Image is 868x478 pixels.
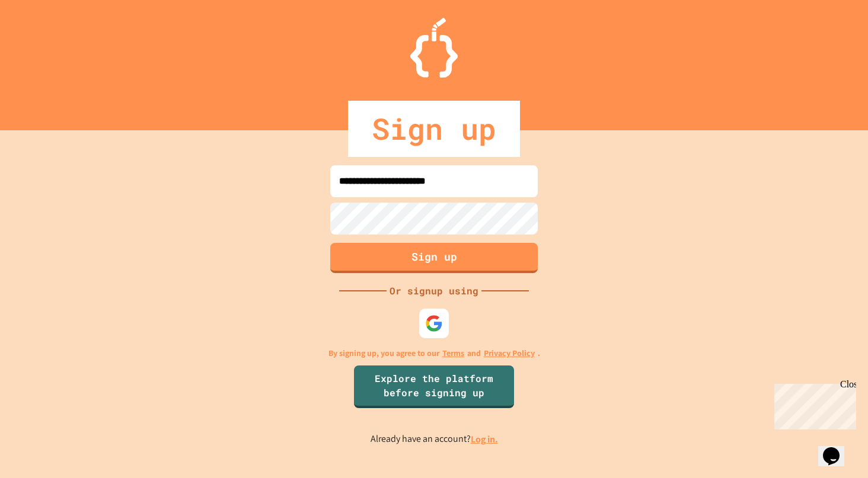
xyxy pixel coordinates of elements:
p: By signing up, you agree to our and . [328,347,540,360]
a: Privacy Policy [484,347,535,360]
p: Already have an account? [371,432,498,447]
a: Terms [442,347,464,360]
iframe: chat widget [818,431,856,466]
a: Explore the platform before signing up [354,365,514,408]
img: google-icon.svg [425,315,443,332]
iframe: chat widget [770,379,856,429]
div: Or signup using [387,284,481,298]
a: Log in. [471,433,498,445]
img: Logo.svg [410,18,458,78]
div: Sign up [348,101,520,157]
button: Sign up [330,243,538,273]
div: Chat with us now!Close [5,5,82,75]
